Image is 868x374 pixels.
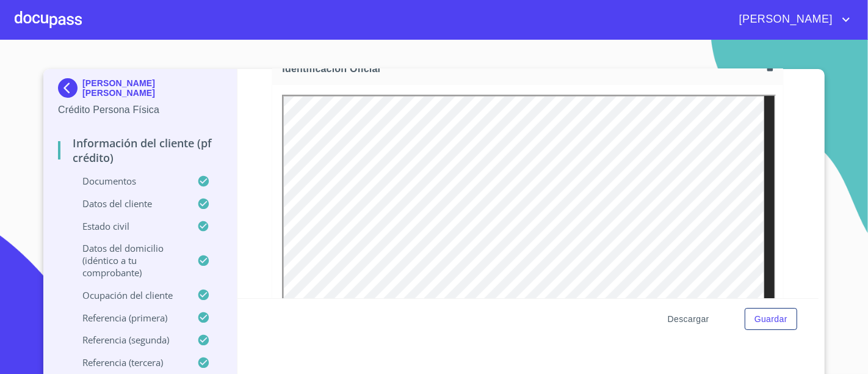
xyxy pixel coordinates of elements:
[730,10,853,29] button: account of current user
[58,103,222,117] p: Crédito Persona Física
[282,62,762,75] span: Identificación Oficial
[58,175,197,187] p: Documentos
[58,220,197,232] p: Estado Civil
[58,78,222,103] div: [PERSON_NAME] [PERSON_NAME]
[58,197,197,210] p: Datos del cliente
[745,308,797,331] button: Guardar
[82,78,222,98] p: [PERSON_NAME] [PERSON_NAME]
[754,312,787,327] span: Guardar
[58,289,197,301] p: Ocupación del Cliente
[58,356,197,369] p: Referencia (tercera)
[58,312,197,324] p: Referencia (primera)
[58,242,197,279] p: Datos del domicilio (idéntico a tu comprobante)
[58,78,82,98] img: Docupass spot blue
[668,312,709,327] span: Descargar
[58,334,197,346] p: Referencia (segunda)
[58,136,222,165] p: Información del cliente (PF crédito)
[730,10,839,29] span: [PERSON_NAME]
[663,308,714,331] button: Descargar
